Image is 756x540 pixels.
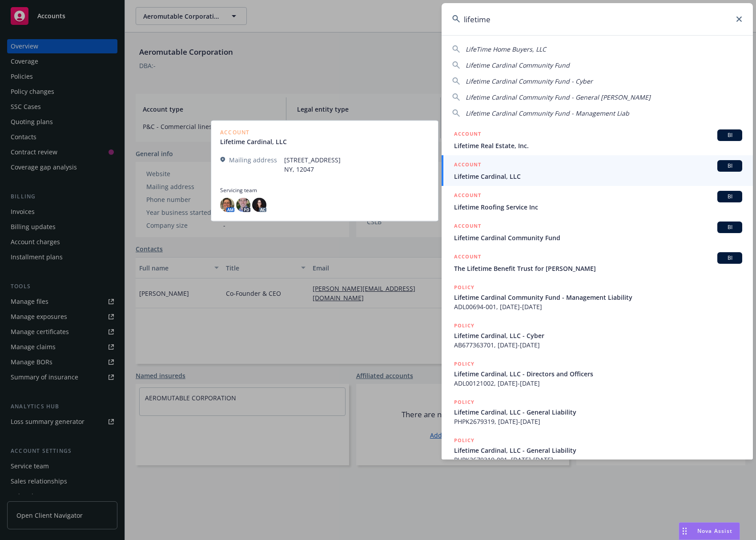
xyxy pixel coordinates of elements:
[466,77,593,85] span: Lifetime Cardinal Community Fund - Cyber
[442,155,753,186] a: ACCOUNTBILifetime Cardinal, LLC
[697,527,732,535] span: Nova Assist
[454,129,481,140] h5: ACCOUNT
[454,321,475,330] h5: POLICY
[442,247,753,278] a: ACCOUNTBIThe Lifetime Benefit Trust for [PERSON_NAME]
[454,283,475,292] h5: POLICY
[454,222,481,232] h5: ACCOUNT
[454,446,742,455] span: Lifetime Cardinal, LLC - General Liability
[454,455,742,464] span: PHPK2679319-001, [DATE]-[DATE]
[721,254,739,262] span: BI
[454,369,742,379] span: Lifetime Cardinal, LLC - Directors and Officers
[454,331,742,340] span: Lifetime Cardinal, LLC - Cyber
[454,436,475,445] h5: POLICY
[721,162,739,170] span: BI
[454,417,742,426] span: PHPK2679319, [DATE]-[DATE]
[454,160,481,171] h5: ACCOUNT
[454,340,742,350] span: AB677363701, [DATE]-[DATE]
[721,131,739,139] span: BI
[454,407,742,417] span: Lifetime Cardinal, LLC - General Liability
[442,316,753,355] a: POLICYLifetime Cardinal, LLC - CyberAB677363701, [DATE]-[DATE]
[466,109,629,117] span: Lifetime Cardinal Community Fund - Management Liab
[442,431,753,469] a: POLICYLifetime Cardinal, LLC - General LiabilityPHPK2679319-001, [DATE]-[DATE]
[454,379,742,388] span: ADL00121002, [DATE]-[DATE]
[442,3,753,35] input: Search...
[721,223,739,231] span: BI
[442,278,753,316] a: POLICYLifetime Cardinal Community Fund - Management LiabilityADL00694-001, [DATE]-[DATE]
[454,233,742,242] span: Lifetime Cardinal Community Fund
[454,302,742,311] span: ADL00694-001, [DATE]-[DATE]
[466,45,546,53] span: LifeTime Home Buyers, LLC
[454,293,742,302] span: Lifetime Cardinal Community Fund - Management Liability
[466,93,651,101] span: Lifetime Cardinal Community Fund - General [PERSON_NAME]
[679,522,740,540] button: Nova Assist
[721,193,739,201] span: BI
[454,264,742,273] span: The Lifetime Benefit Trust for [PERSON_NAME]
[442,125,753,155] a: ACCOUNTBILifetime Real Estate, Inc.
[454,141,742,150] span: Lifetime Real Estate, Inc.
[442,355,753,393] a: POLICYLifetime Cardinal, LLC - Directors and OfficersADL00121002, [DATE]-[DATE]
[442,186,753,217] a: ACCOUNTBILifetime Roofing Service Inc
[454,359,475,368] h5: POLICY
[454,172,742,181] span: Lifetime Cardinal, LLC
[679,523,690,540] div: Drag to move
[454,398,475,407] h5: POLICY
[442,217,753,247] a: ACCOUNTBILifetime Cardinal Community Fund
[454,252,481,263] h5: ACCOUNT
[454,191,481,201] h5: ACCOUNT
[466,61,570,69] span: Lifetime Cardinal Community Fund
[442,393,753,431] a: POLICYLifetime Cardinal, LLC - General LiabilityPHPK2679319, [DATE]-[DATE]
[454,202,742,212] span: Lifetime Roofing Service Inc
